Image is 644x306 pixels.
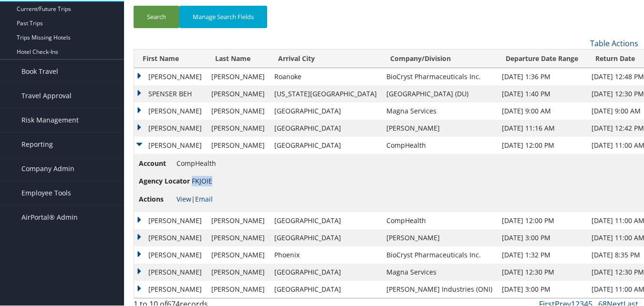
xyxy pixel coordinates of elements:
td: Phoenix [270,245,382,263]
td: CompHealth [382,211,497,228]
td: [PERSON_NAME] [134,119,207,136]
td: [DATE] 3:00 PM [497,228,587,245]
td: [GEOGRAPHIC_DATA] [270,211,382,228]
td: [PERSON_NAME] [134,136,207,153]
td: [DATE] 9:00 AM [497,102,587,119]
td: Roanoke [270,67,382,84]
td: [PERSON_NAME] [134,102,207,119]
span: Company Admin [21,156,74,180]
span: Travel Approval [21,83,72,107]
span: Book Travel [21,59,58,82]
th: Company/Division [382,49,497,67]
td: [PERSON_NAME] [207,228,270,245]
span: Employee Tools [21,180,71,204]
td: [GEOGRAPHIC_DATA] [270,119,382,136]
a: View [177,194,191,203]
td: [PERSON_NAME] [207,67,270,84]
span: Agency Locator [139,175,190,185]
td: Magna Services [382,102,497,119]
td: [PERSON_NAME] [207,84,270,102]
td: [PERSON_NAME] [382,228,497,245]
td: BioCryst Pharmaceuticals Inc. [382,245,497,263]
span: Actions [139,193,175,204]
td: [PERSON_NAME] [134,263,207,280]
td: [GEOGRAPHIC_DATA] [270,228,382,245]
td: [PERSON_NAME] [134,211,207,228]
td: BioCryst Pharmaceuticals Inc. [382,67,497,84]
span: Account [139,157,175,168]
td: [PERSON_NAME] [134,280,207,297]
td: [DATE] 12:00 PM [497,211,587,228]
td: [PERSON_NAME] [207,211,270,228]
td: [GEOGRAPHIC_DATA] [270,102,382,119]
td: [PERSON_NAME] [207,280,270,297]
span: FKJOIE [192,175,212,184]
td: [PERSON_NAME] Industries (ONI) [382,280,497,297]
td: [DATE] 12:30 PM [497,263,587,280]
td: [GEOGRAPHIC_DATA] [270,136,382,153]
td: CompHealth [382,136,497,153]
td: [DATE] 3:00 PM [497,280,587,297]
th: Departure Date Range: activate to sort column ascending [497,49,587,67]
td: [PERSON_NAME] [207,136,270,153]
td: [DATE] 11:16 AM [497,119,587,136]
td: [GEOGRAPHIC_DATA] [270,280,382,297]
td: [GEOGRAPHIC_DATA] (DU) [382,84,497,102]
td: [DATE] 12:00 PM [497,136,587,153]
td: [PERSON_NAME] [207,119,270,136]
td: [GEOGRAPHIC_DATA] [270,263,382,280]
th: First Name: activate to sort column ascending [134,49,207,67]
button: Search [134,5,179,27]
td: [PERSON_NAME] [207,102,270,119]
a: Table Actions [590,37,638,48]
td: [DATE] 1:32 PM [497,245,587,263]
th: Last Name: activate to sort column ascending [207,49,270,67]
span: Reporting [21,132,53,155]
td: SPENSER BEH [134,84,207,102]
td: Magna Services [382,263,497,280]
button: Manage Search Fields [179,5,267,27]
td: [US_STATE][GEOGRAPHIC_DATA] [270,84,382,102]
a: Email [195,194,213,203]
td: [DATE] 1:36 PM [497,67,587,84]
span: | [177,194,213,203]
span: Risk Management [21,107,79,131]
td: [PERSON_NAME] [207,245,270,263]
td: [PERSON_NAME] [134,245,207,263]
td: [PERSON_NAME] [134,228,207,245]
td: [DATE] 1:40 PM [497,84,587,102]
td: [PERSON_NAME] [382,119,497,136]
span: AirPortal® Admin [21,204,78,228]
span: CompHealth [177,158,216,167]
td: [PERSON_NAME] [134,67,207,84]
td: [PERSON_NAME] [207,263,270,280]
th: Arrival City: activate to sort column ascending [270,49,382,67]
